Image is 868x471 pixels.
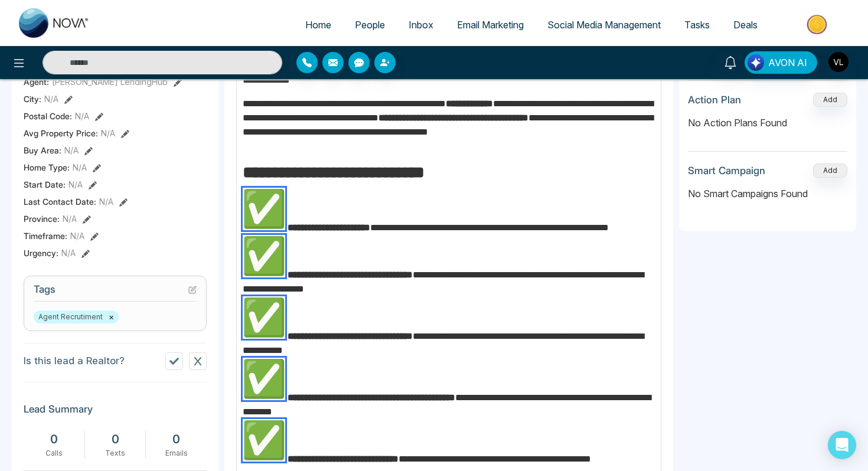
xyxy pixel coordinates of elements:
span: Social Media Management [547,19,661,31]
button: × [109,312,114,322]
img: Nova CRM Logo [19,8,90,38]
p: No Smart Campaigns Found [688,187,847,201]
h3: Smart Campaign [688,165,765,176]
a: People [343,14,397,36]
button: Add [813,93,847,107]
span: Start Date : [24,178,66,191]
span: Home [305,19,331,31]
span: N/A [44,93,58,105]
span: Timeframe : [24,230,67,242]
span: Home Type : [24,161,70,174]
div: Open Intercom Messenger [828,431,856,459]
a: Home [293,14,343,36]
p: Is this lead a Realtor? [24,354,125,369]
span: Agent Recrutiment [34,310,119,323]
span: Agent: [24,76,49,88]
div: 0 [152,430,201,448]
a: Email Marketing [445,14,536,36]
img: User Avatar [828,52,849,72]
span: N/A [64,144,79,156]
h3: Action Plan [688,94,741,106]
p: No Action Plans Found [688,116,847,130]
span: [PERSON_NAME] LendingHub [52,76,168,88]
span: N/A [63,212,77,225]
span: AVON AI [768,55,807,70]
img: Market-place.gif [775,11,861,38]
a: Tasks [673,14,722,36]
div: 0 [30,430,79,448]
span: Deals [733,19,758,31]
span: Province : [24,212,60,225]
span: Inbox [409,19,433,31]
span: Buy Area : [24,144,61,156]
span: N/A [101,127,115,139]
span: N/A [73,161,87,174]
div: Calls [30,448,79,459]
span: City : [24,93,41,105]
span: N/A [70,230,84,242]
span: N/A [75,110,89,122]
button: Add [813,163,847,178]
h3: Tags [34,283,197,302]
span: Email Marketing [457,19,524,31]
a: Deals [722,14,769,36]
div: Emails [152,448,201,459]
span: N/A [99,195,113,208]
a: Social Media Management [536,14,673,36]
span: Urgency : [24,247,58,259]
span: Avg Property Price : [24,127,98,139]
button: AVON AI [745,51,817,74]
span: N/A [61,247,76,259]
img: Lead Flow [748,54,764,71]
div: Texts [91,448,140,459]
h3: Lead Summary [24,403,207,421]
span: Postal Code : [24,110,72,122]
a: Inbox [397,14,445,36]
span: Tasks [684,19,710,31]
span: N/A [68,178,83,191]
div: 0 [91,430,140,448]
span: Last Contact Date : [24,195,96,208]
span: People [355,19,385,31]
